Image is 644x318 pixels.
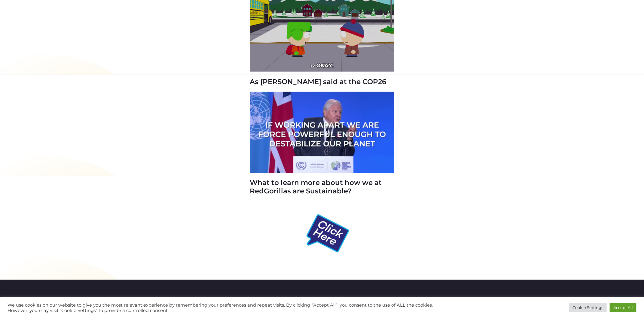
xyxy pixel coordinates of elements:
[250,92,394,173] img: We care about Sustainability
[569,303,607,312] a: Cookie Settings
[8,302,448,313] div: We use cookies on our website to give you the most relevant experience by remembering your prefer...
[250,179,394,195] h3: What to learn more about how we at RedGorillas are Sustainable?
[292,202,352,256] img: We care about Sustainability
[250,78,394,86] h3: As [PERSON_NAME] said at the COP26
[610,303,636,312] a: Accept All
